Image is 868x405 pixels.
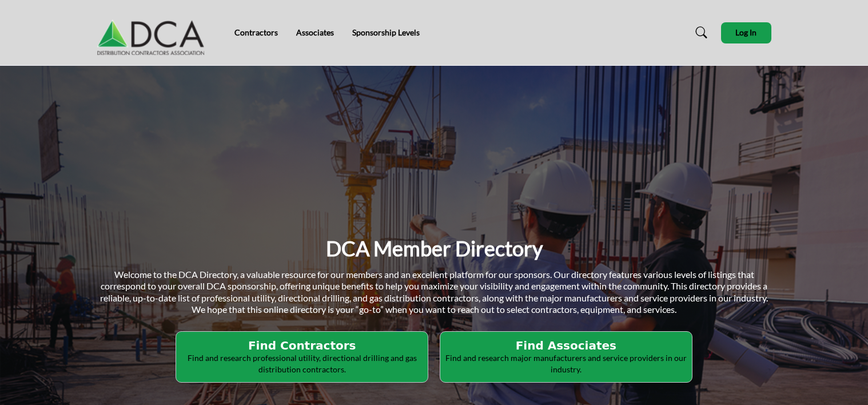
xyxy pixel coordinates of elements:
[721,22,771,43] button: Log In
[735,27,756,37] span: Log In
[180,352,424,375] p: Find and research professional utility, directional drilling and gas distribution contractors.
[684,23,715,42] a: Search
[234,27,278,37] a: Contractors
[180,339,424,352] h2: Find Contractors
[326,235,543,262] h1: DCA Member Directory
[352,27,420,37] a: Sponsorship Levels
[444,352,688,375] p: Find and research major manufacturers and service providers in our industry.
[176,331,428,383] button: Find Contractors Find and research professional utility, directional drilling and gas distributio...
[296,27,334,37] a: Associates
[97,10,210,55] img: Site Logo
[440,331,692,383] button: Find Associates Find and research major manufacturers and service providers in our industry.
[444,339,688,352] h2: Find Associates
[100,269,768,315] span: Welcome to the DCA Directory, a valuable resource for our members and an excellent platform for o...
